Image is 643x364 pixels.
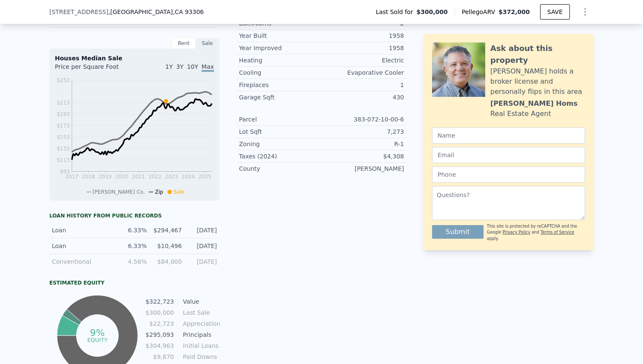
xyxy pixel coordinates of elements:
div: [PERSON_NAME] [321,164,404,173]
tspan: $93 [60,169,70,175]
input: Name [432,127,585,144]
div: Garage Sqft [239,93,321,102]
div: [DATE] [187,226,217,234]
div: Rent [172,38,196,49]
td: Value [181,297,219,306]
span: $372,000 [498,8,530,15]
div: 4.56% [117,257,147,266]
div: $84,000 [152,257,182,266]
div: Parcel [239,115,321,124]
td: $300,000 [145,308,174,317]
span: Last Sold for [376,8,417,16]
tspan: 2018 [82,174,95,180]
tspan: 2024 [182,174,195,180]
a: Privacy Policy [503,230,530,234]
div: Year Built [239,31,321,40]
span: Pellego ARV [462,8,499,16]
tspan: $193 [57,111,70,117]
div: $294,467 [152,226,182,234]
div: $4,308 [321,152,404,161]
div: Lot Sqft [239,127,321,136]
tspan: 9% [90,327,105,338]
span: Zip [155,189,163,195]
div: Price per Square Foot [55,62,134,76]
div: Loan history from public records [49,212,219,219]
div: 1958 [321,44,404,52]
div: 6.33% [117,242,147,250]
div: County [239,164,321,173]
div: Loan [52,226,112,234]
div: Zoning [239,140,321,148]
tspan: 2019 [99,174,112,180]
div: [PERSON_NAME] holds a broker license and personally flips in this area [490,66,585,97]
div: 383-072-10-00-6 [321,115,404,124]
button: Show Options [577,3,594,20]
td: Initial Loans [181,341,219,350]
td: Paid Downs [181,352,219,361]
div: 7,273 [321,127,404,136]
td: $9,870 [145,352,174,361]
input: Phone [432,166,585,183]
span: [PERSON_NAME] Co. [93,189,145,195]
tspan: 2020 [115,174,128,180]
div: Ask about this property [490,42,585,66]
div: 6.33% [117,226,147,234]
tspan: 2021 [132,174,145,180]
div: Taxes (2024) [239,152,321,161]
div: Loan [52,242,112,250]
td: Appreciation [181,319,219,328]
span: 1Y [165,63,173,70]
button: SAVE [540,4,570,20]
div: Electric [321,56,404,65]
tspan: 2025 [198,174,211,180]
div: Real Estate Agent [490,109,551,119]
td: $322,723 [145,297,174,306]
span: Sale [174,189,185,195]
span: Max [202,63,214,72]
div: This site is protected by reCAPTCHA and the Google and apply. [487,223,585,242]
span: , [GEOGRAPHIC_DATA] [108,8,204,16]
td: Principals [181,330,219,339]
tspan: $213 [57,100,70,106]
div: [DATE] [187,242,217,250]
div: Heating [239,56,321,65]
tspan: $153 [57,134,70,140]
div: 1958 [321,31,404,40]
tspan: $113 [57,157,70,163]
div: R-1 [321,140,404,148]
td: Last Sale [181,308,219,317]
span: [STREET_ADDRESS] [49,8,108,16]
div: Sale [196,38,219,49]
tspan: $133 [57,146,70,152]
div: Houses Median Sale [55,54,214,62]
span: 10Y [187,63,198,70]
td: $304,963 [145,341,174,350]
div: Evaporative Cooler [321,68,404,77]
td: $295,093 [145,330,174,339]
div: Conventional [52,257,112,266]
div: Fireplaces [239,81,321,89]
tspan: $252 [57,77,70,83]
div: $10,496 [152,242,182,250]
button: Submit [432,225,484,239]
td: $22,723 [145,319,174,328]
tspan: 2023 [165,174,178,180]
tspan: $173 [57,123,70,129]
div: [DATE] [187,257,217,266]
a: Terms of Service [541,230,574,234]
span: , CA 93306 [173,8,204,15]
div: 1 [321,81,404,89]
tspan: 2022 [148,174,162,180]
div: Estimated Equity [49,279,219,286]
div: 430 [321,93,404,102]
tspan: 2017 [65,174,79,180]
tspan: equity [87,336,108,343]
span: 3Y [176,63,183,70]
div: Cooling [239,68,321,77]
div: [PERSON_NAME] Homs [490,99,578,109]
input: Email [432,147,585,163]
div: Year Improved [239,44,321,52]
span: $300,000 [416,8,448,16]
